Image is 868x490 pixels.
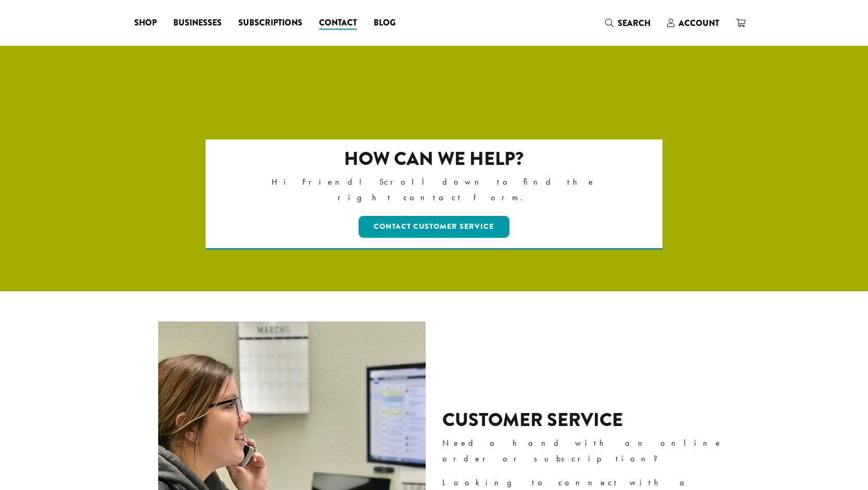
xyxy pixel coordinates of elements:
span: Search [618,17,650,29]
span: Blog [374,17,395,30]
h2: How can we help? [251,148,618,170]
a: Contact [311,15,365,31]
a: Businesses [165,15,230,31]
a: Contact Customer Service [359,216,510,238]
span: Account [679,17,719,29]
span: Businesses [173,17,222,30]
a: Search [597,15,659,32]
h2: Customer Service [442,409,738,431]
a: Blog [365,15,404,31]
a: Shop [126,15,165,31]
a: Subscriptions [230,15,311,31]
span: Shop [134,17,157,30]
span: Subscriptions [238,17,302,30]
a: Account [659,15,727,32]
span: Contact [319,17,357,30]
p: Need a hand with an online order or subscription? [442,435,738,467]
p: Hi Friend! Scroll down to find the right contact form. [251,174,618,205]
